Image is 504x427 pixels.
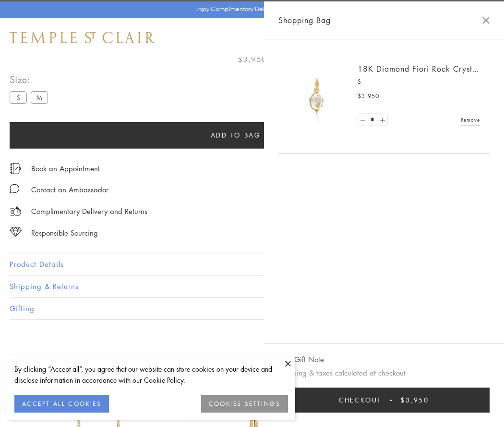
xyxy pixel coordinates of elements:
p: Complimentary Delivery and Returns [31,205,147,217]
button: Add Gift Note [278,353,324,365]
a: Set quantity to 2 [377,114,387,126]
span: $3,950 [400,395,429,405]
button: Gifting [10,298,494,319]
div: Contact an Ambassador [31,184,108,196]
p: S [358,77,480,87]
img: icon_sourcing.svg [10,227,22,237]
span: Size: [10,72,52,88]
p: Shipping & taxes calculated at checkout [278,367,490,379]
img: icon_delivery.svg [10,205,22,217]
button: ACCEPT ALL COOKIES [14,395,109,413]
a: Remove [461,114,480,125]
span: Shopping Bag [278,14,331,26]
span: Checkout [339,395,382,405]
button: Checkout $3,950 [278,388,490,413]
img: Temple St. Clair [10,32,155,43]
img: MessageIcon-01_2.svg [10,184,19,193]
label: M [31,91,48,103]
a: Set quantity to 0 [358,114,368,126]
img: icon_appointment.svg [10,163,21,174]
h3: You May Also Like [24,354,480,369]
span: $3,950 [238,53,267,65]
button: COOKIES SETTINGS [201,395,288,413]
img: P51889-E11FIORI [288,67,346,125]
label: S [10,91,27,103]
button: Product Details [10,253,494,275]
button: Close Shopping Bag [482,17,490,24]
span: $3,950 [358,91,379,101]
a: Book an Appointment [31,163,100,174]
p: Enjoy Complimentary Delivery & Returns [195,4,304,14]
div: By clicking “Accept all”, you agree that our website can store cookies on your device and disclos... [14,364,288,386]
span: Add to bag [211,130,261,140]
div: Responsible Sourcing [31,227,98,239]
button: Add to bag [10,122,462,149]
button: Shipping & Returns [10,276,494,297]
